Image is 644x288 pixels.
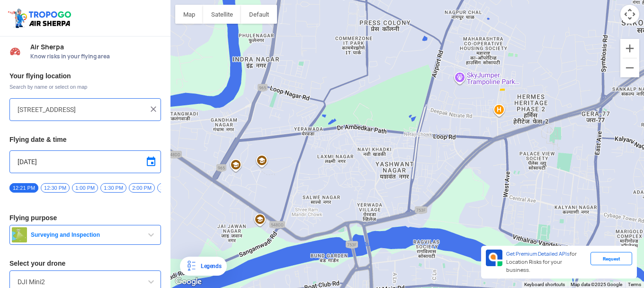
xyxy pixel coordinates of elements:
h3: Flying date & time [9,136,161,143]
button: Zoom out [620,58,639,77]
button: Show street map [175,5,203,24]
img: ic_tgdronemaps.svg [7,7,74,29]
span: Get Premium Detailed APIs [506,251,570,257]
img: ic_close.png [149,104,158,114]
button: Surveying and Inspection [9,225,161,245]
a: Open this area in Google Maps (opens a new window) [173,276,204,288]
img: Google [173,276,204,288]
span: 2:30 PM [157,183,183,193]
button: Zoom in [620,39,639,58]
h3: Flying purpose [9,214,161,221]
button: Map camera controls [620,5,639,24]
a: Terms [628,282,641,287]
button: Keyboard shortcuts [524,281,565,288]
div: Legends [197,260,221,272]
img: Legends [186,260,197,272]
img: Premium APIs [486,250,502,266]
button: Show satellite imagery [203,5,241,24]
span: 1:30 PM [100,183,126,193]
span: 12:21 PM [9,183,38,193]
h3: Select your drone [9,260,161,267]
span: 2:00 PM [129,183,155,193]
span: Air Sherpa [30,43,161,51]
div: Request [590,252,632,265]
h3: Your flying location [9,73,161,79]
span: Map data ©2025 Google [571,282,622,287]
input: Search by name or Brand [18,276,153,288]
span: 1:00 PM [72,183,98,193]
img: Risk Scores [9,46,21,57]
span: Know risks in your flying area [30,53,161,60]
input: Select Date [18,156,153,167]
img: survey.png [12,227,27,242]
span: Search by name or select on map [9,83,161,91]
span: Surveying and Inspection [27,231,145,239]
span: 12:30 PM [41,183,70,193]
div: for Location Risks for your business. [502,250,590,275]
input: Search your flying location [18,104,146,115]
